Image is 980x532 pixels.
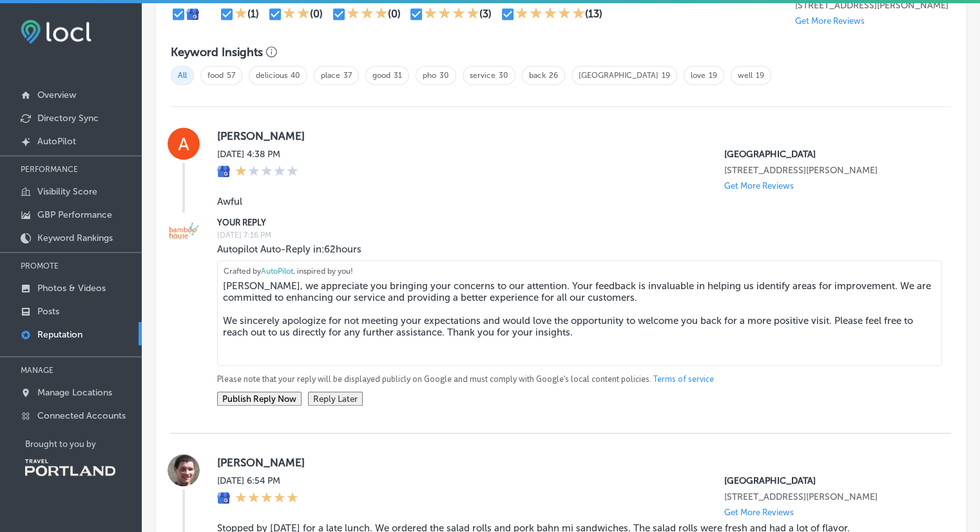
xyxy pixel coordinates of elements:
p: Manage Locations [37,387,112,398]
a: 30 [499,71,508,80]
div: 2 Stars [283,6,310,22]
p: 4005 SE Hawthorne Blvd [724,165,930,176]
p: Visibility Score [37,186,97,197]
p: Directory Sync [37,113,99,124]
button: Publish Reply Now [217,392,302,406]
p: Reputation [37,329,82,340]
a: Terms of service [653,374,714,385]
a: good [372,71,390,80]
div: 3 Stars [347,6,388,22]
p: Get More Reviews [724,508,794,517]
a: food [207,71,224,80]
p: Please note that your reply will be displayed publicly on Google and must comply with Google's lo... [217,374,930,385]
div: 1 Star [235,6,247,22]
label: [DATE] 6:54 PM [217,475,298,486]
div: (0) [310,8,323,20]
div: 5 Stars [515,6,585,22]
span: AutoPilot [261,267,293,276]
a: 37 [343,71,352,80]
div: 1 Star [235,165,298,179]
a: 30 [439,71,449,80]
p: GBP Performance [37,209,112,220]
p: Photos & Videos [37,283,106,294]
div: 4 Stars [424,6,479,22]
a: 57 [227,71,235,80]
a: place [321,71,340,80]
label: YOUR REPLY [217,218,930,227]
p: Bamboo House [724,149,930,160]
label: [PERSON_NAME] [217,456,930,469]
p: Brought to you by [25,439,142,449]
a: pho [423,71,436,80]
textarea: [PERSON_NAME], we appreciate you bringing your concerns to our attention. Your feedback is invalu... [217,260,942,366]
p: Overview [37,90,76,100]
a: back [529,71,546,80]
span: All [171,66,194,85]
p: Get More Reviews [795,16,865,26]
div: (1) [247,8,259,20]
h3: Keyword Insights [171,45,263,59]
a: 26 [549,71,558,80]
button: Reply Later [308,392,363,406]
label: [DATE] 4:38 PM [217,149,298,160]
a: 19 [662,71,670,80]
div: (0) [388,8,401,20]
a: [GEOGRAPHIC_DATA] [579,71,658,80]
a: well [738,71,753,80]
a: service [470,71,495,80]
span: Autopilot Auto-Reply in: 62 hours [217,243,361,255]
img: fda3e92497d09a02dc62c9cd864e3231.png [21,20,91,44]
label: [DATE] 7:16 PM [217,231,930,240]
p: AutoPilot [37,136,76,147]
a: 19 [709,71,717,80]
p: 4005 SE Hawthorne Blvd [724,491,930,502]
div: 5 Stars [235,491,298,506]
a: 40 [291,71,300,80]
a: delicious [256,71,287,80]
p: Posts [37,306,59,317]
a: love [691,71,706,80]
blockquote: Awful [217,196,854,207]
a: 31 [394,71,402,80]
img: Travel Portland [25,459,115,476]
label: [PERSON_NAME] [217,129,930,142]
div: (13) [585,8,602,20]
p: Keyword Rankings [37,233,113,243]
span: Crafted by , inspired by you! [224,267,353,276]
div: (3) [479,8,492,20]
p: Connected Accounts [37,410,126,421]
p: Bamboo House [724,475,930,486]
img: Image [168,216,200,248]
a: 19 [756,71,764,80]
p: Get More Reviews [724,181,794,191]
